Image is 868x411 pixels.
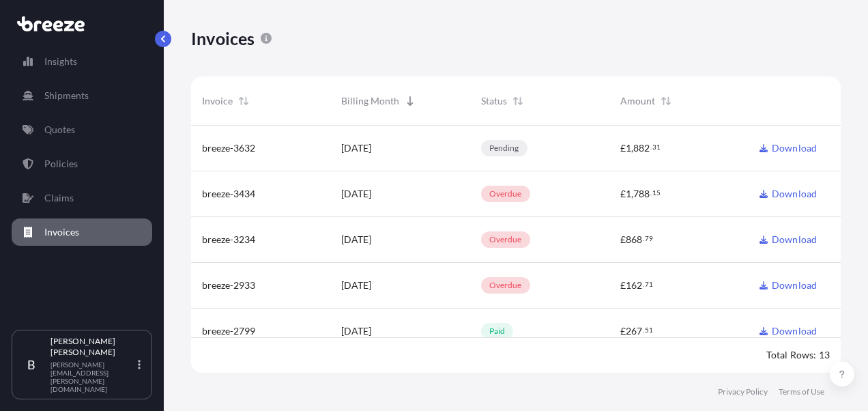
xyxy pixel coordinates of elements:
[645,236,653,241] span: 79
[44,191,74,205] p: Claims
[341,324,371,338] span: [DATE]
[12,218,152,246] a: Invoices
[626,143,631,153] span: 1
[341,94,399,108] span: Billing Month
[766,348,830,362] div: Total Rows: 13
[44,89,89,102] p: Shipments
[489,188,522,199] p: overdue
[650,190,652,195] span: .
[650,145,652,150] span: .
[759,233,817,246] a: Download
[759,141,817,155] a: Download
[341,141,371,155] span: [DATE]
[633,143,650,153] span: 882
[12,116,152,143] a: Quotes
[759,187,817,201] a: Download
[626,189,631,199] span: 1
[44,225,79,239] p: Invoices
[44,55,77,68] p: Insights
[510,93,526,109] button: Sort
[50,336,135,358] p: [PERSON_NAME] [PERSON_NAME]
[620,189,626,199] span: £
[50,360,135,393] p: [PERSON_NAME][EMAIL_ADDRESS][PERSON_NAME][DOMAIN_NAME]
[489,234,522,245] p: overdue
[631,189,633,199] span: ,
[620,281,626,290] span: £
[658,93,674,109] button: Sort
[643,282,644,287] span: .
[202,324,255,338] span: breeze-2799
[620,235,626,244] span: £
[645,328,653,332] span: 51
[626,235,642,244] span: 868
[481,94,507,108] span: Status
[191,27,255,49] p: Invoices
[12,48,152,75] a: Insights
[202,187,255,201] span: breeze-3434
[489,326,506,337] p: paid
[749,76,830,126] div: Actions
[633,189,650,199] span: 788
[202,279,255,292] span: breeze-2933
[12,150,152,178] a: Policies
[235,93,252,109] button: Sort
[626,326,642,336] span: 267
[631,143,633,153] span: ,
[202,94,233,108] span: Invoice
[779,386,824,397] a: Terms of Use
[652,145,661,150] span: 31
[652,190,661,195] span: 15
[489,143,519,154] p: pending
[643,236,644,241] span: .
[12,184,152,212] a: Claims
[620,94,655,108] span: Amount
[759,279,817,292] a: Download
[202,141,255,155] span: breeze-3632
[27,358,35,371] span: B
[341,187,371,201] span: [DATE]
[341,233,371,246] span: [DATE]
[645,282,653,287] span: 71
[759,324,817,338] a: Download
[402,93,418,109] button: Sort
[12,82,152,109] a: Shipments
[202,233,255,246] span: breeze-3234
[44,157,78,171] p: Policies
[626,281,642,290] span: 162
[489,280,522,291] p: overdue
[620,326,626,336] span: £
[643,328,644,332] span: .
[620,143,626,153] span: £
[341,279,371,292] span: [DATE]
[44,123,75,137] p: Quotes
[718,386,768,397] a: Privacy Policy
